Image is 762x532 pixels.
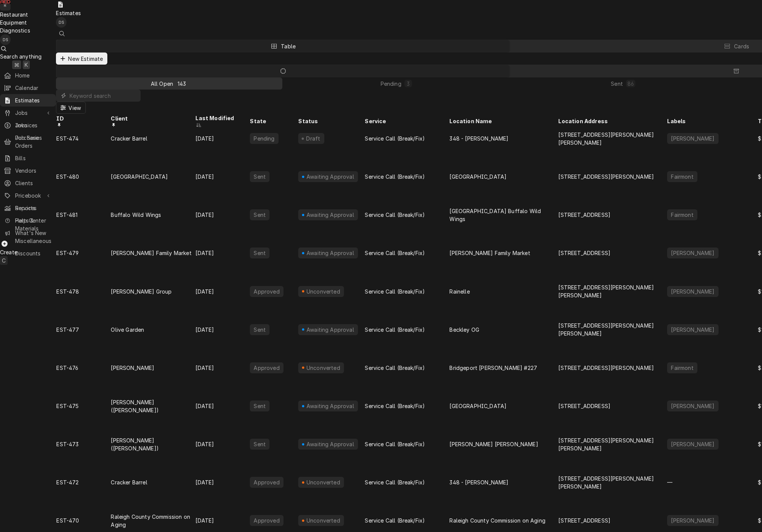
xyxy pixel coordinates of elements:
button: New Estimate [56,53,107,65]
div: [GEOGRAPHIC_DATA] [449,402,558,410]
div: Service Call (Break/Fix) [365,249,449,257]
div: Derek Stewart's Avatar [56,17,67,28]
div: Table [281,42,296,50]
span: Invoices [15,121,52,129]
div: [PERSON_NAME] [670,517,715,524]
div: Sent [253,440,266,448]
div: Approved [253,364,280,372]
div: 143 [178,80,186,88]
div: [STREET_ADDRESS][PERSON_NAME][PERSON_NAME] [558,322,666,337]
div: Sent [253,249,266,257]
div: EST-479 [56,249,110,257]
input: Keyword search [70,90,137,102]
div: [STREET_ADDRESS] [558,402,666,410]
div: [STREET_ADDRESS][PERSON_NAME][PERSON_NAME] [558,436,666,452]
div: Service Call (Break/Fix) [365,402,449,410]
div: [PERSON_NAME] Family Market [449,249,558,257]
div: Beckley OG [449,326,558,334]
div: — [667,478,757,486]
div: Awaiting Approval [306,173,355,181]
div: [PERSON_NAME] [670,402,715,410]
div: Cracker Barrel [111,478,195,486]
div: [STREET_ADDRESS] [558,249,666,257]
div: [DATE] [195,402,249,410]
div: Sent [253,402,266,410]
div: Awaiting Approval [306,326,355,334]
div: [DATE] [195,135,249,142]
div: [STREET_ADDRESS][PERSON_NAME] [558,364,666,372]
span: Clients [15,179,52,187]
div: Approved [253,478,280,486]
span: Discounts [15,249,52,257]
div: Approved [253,288,280,295]
span: Purchase Orders [15,134,52,150]
div: EST-472 [56,478,110,486]
div: Approved [253,517,280,524]
div: [STREET_ADDRESS] [558,211,666,219]
div: Service [365,117,449,125]
div: [DATE] [195,478,249,486]
div: [DATE] [195,440,249,448]
div: 348 - [PERSON_NAME] [449,478,558,486]
div: Service Call (Break/Fix) [365,326,449,334]
div: Client [111,114,195,128]
span: ⌘ [14,61,19,69]
div: [PERSON_NAME] ([PERSON_NAME]) [111,436,195,452]
div: EST-480 [56,173,110,181]
div: [GEOGRAPHIC_DATA] [111,173,195,181]
div: Awaiting Approval [306,402,355,410]
div: Service Call (Break/Fix) [365,440,449,448]
div: EST-474 [56,135,110,142]
span: Miscellaneous [15,237,52,245]
div: [DATE] [195,517,249,524]
div: Unconverted [305,364,341,372]
div: Service Call (Break/Fix) [365,478,449,486]
div: EST-478 [56,288,110,295]
div: 348 - [PERSON_NAME] [449,135,558,142]
div: [PERSON_NAME] ([PERSON_NAME]) [111,398,195,414]
div: Unconverted [305,288,341,295]
div: Awaiting Approval [306,249,355,257]
div: [STREET_ADDRESS][PERSON_NAME][PERSON_NAME] [558,131,666,147]
div: [PERSON_NAME] [670,440,715,448]
div: Labels [667,117,757,125]
span: Bills [15,154,52,162]
div: State [250,117,297,125]
div: Fairmont [670,211,694,219]
div: [PERSON_NAME] [111,364,195,372]
div: Location Address [558,117,666,125]
div: ID [56,114,110,128]
div: Service Call (Break/Fix) [365,364,449,372]
div: Draft [305,135,321,142]
div: 3 [406,80,410,88]
div: Pending [381,80,401,88]
div: [STREET_ADDRESS] [558,517,666,524]
div: DS [56,17,67,28]
div: Rainelle [449,288,558,295]
div: Last Modified [195,114,249,122]
div: Raleigh County Commission on Aging [111,513,195,529]
div: [DATE] [195,173,249,181]
div: [PERSON_NAME] [670,326,715,334]
div: Sent [253,211,266,219]
div: EST-477 [56,326,110,334]
div: Pending [253,135,275,142]
span: New Estimate [67,55,104,63]
div: Unconverted [305,478,341,486]
div: Cards [734,42,749,50]
div: EST-481 [56,211,110,219]
div: Olive Garden [111,326,195,334]
div: [DATE] [195,288,249,295]
div: Sent [253,173,266,181]
div: Fairmont [670,364,694,372]
div: Service Call (Break/Fix) [365,173,449,181]
span: Reports [15,204,52,212]
div: Sent [253,326,266,334]
div: Awaiting Approval [306,440,355,448]
div: Status [298,117,364,125]
span: Parts & Materials [15,217,52,232]
span: Jobs [15,109,41,117]
div: [DATE] [195,326,249,334]
span: Home [15,71,52,79]
button: View [56,102,86,114]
